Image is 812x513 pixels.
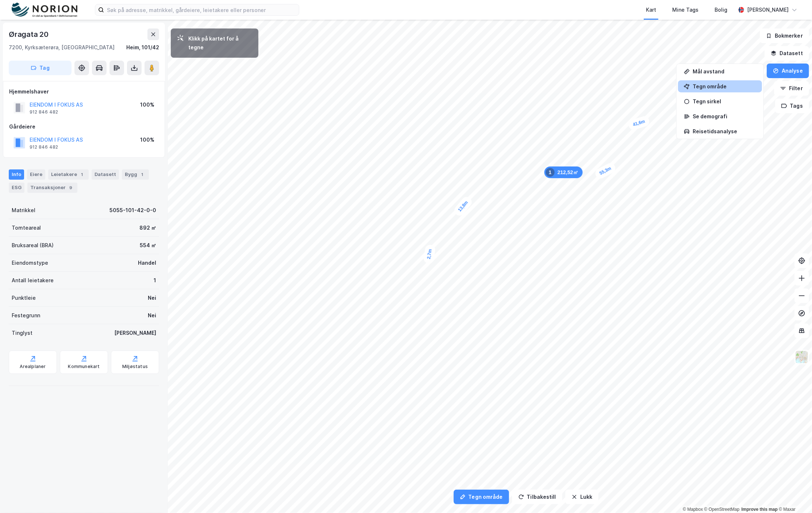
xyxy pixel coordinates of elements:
[627,115,651,131] div: Map marker
[454,490,509,504] button: Tegn område
[12,276,54,285] div: Antall leietakere
[12,294,36,302] div: Punktleie
[9,61,72,75] button: Tag
[30,109,58,115] div: 912 846 482
[20,364,46,370] div: Arealplaner
[704,507,740,512] a: OpenStreetMap
[760,28,809,43] button: Bokmerker
[12,329,32,337] div: Tinglyst
[9,122,159,131] div: Gårdeiere
[140,135,154,144] div: 100%
[742,507,778,512] a: Improve this map
[12,241,54,250] div: Bruksareal (BRA)
[12,206,35,215] div: Matrikkel
[12,311,40,320] div: Festegrunn
[715,5,727,14] div: Bolig
[92,169,119,180] div: Datasett
[683,507,703,512] a: Mapbox
[776,478,812,513] iframe: Chat Widget
[138,259,156,267] div: Handel
[122,364,148,370] div: Miljøstatus
[9,183,24,193] div: ESG
[126,43,159,52] div: Heim, 101/42
[122,169,149,180] div: Bygg
[139,171,146,178] div: 1
[565,490,599,504] button: Lukk
[67,184,74,191] div: 9
[544,166,583,178] div: Map marker
[423,244,436,264] div: Map marker
[12,223,41,232] div: Tomteareal
[30,144,58,150] div: 912 846 482
[148,311,156,320] div: Nei
[747,5,789,14] div: [PERSON_NAME]
[188,34,253,52] div: Klikk på kartet for å tegne
[114,329,156,337] div: [PERSON_NAME]
[78,171,86,178] div: 1
[12,3,77,18] img: norion-logo.80e7a08dc31c2e691866.png
[9,87,159,96] div: Hjemmelshaver
[776,478,812,513] div: Kontrollprogram for chat
[512,490,562,504] button: Tilbakestill
[453,195,474,218] div: Map marker
[765,46,809,61] button: Datasett
[109,206,156,215] div: 5055-101-42-0-0
[154,276,156,285] div: 1
[672,5,699,14] div: Mine Tags
[139,223,156,232] div: 892 ㎡
[12,259,48,267] div: Eiendomstype
[775,99,809,113] button: Tags
[9,28,50,40] div: Øragata 20
[795,350,809,364] img: Z
[546,168,555,177] div: 1
[646,5,656,14] div: Kart
[9,169,24,180] div: Info
[140,100,154,109] div: 100%
[68,364,100,370] div: Kommunekart
[104,4,299,15] input: Søk på adresse, matrikkel, gårdeiere, leietakere eller personer
[27,183,77,193] div: Transaksjoner
[693,98,756,104] div: Tegn sirkel
[693,83,756,89] div: Tegn område
[9,43,115,52] div: 7200, Kyrksæterøra, [GEOGRAPHIC_DATA]
[767,64,809,78] button: Analyse
[693,128,756,134] div: Reisetidsanalyse
[774,81,809,96] button: Filter
[594,161,617,180] div: Map marker
[27,169,45,180] div: Eiere
[693,68,756,74] div: Mål avstand
[693,113,756,119] div: Se demografi
[48,169,89,180] div: Leietakere
[140,241,156,250] div: 554 ㎡
[148,294,156,302] div: Nei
